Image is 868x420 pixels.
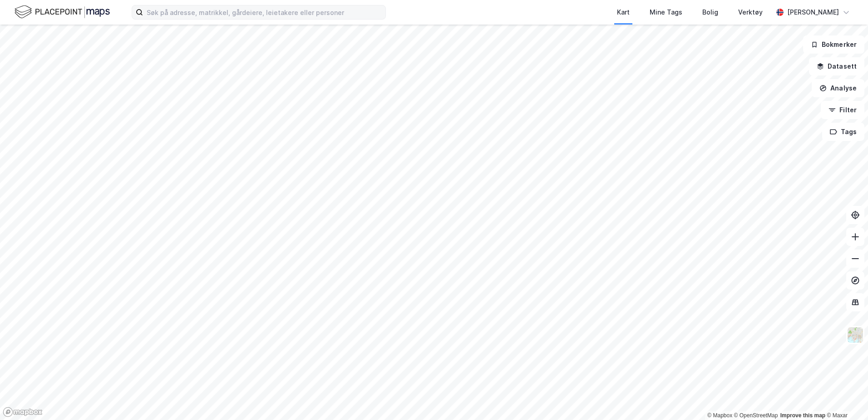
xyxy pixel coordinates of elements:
[812,79,864,97] button: Analyse
[822,123,864,141] button: Tags
[823,376,868,420] iframe: Chat Widget
[780,412,825,419] a: Improve this map
[143,5,385,19] input: Søk på adresse, matrikkel, gårdeiere, leietakere eller personer
[803,35,864,54] button: Bokmerker
[787,7,839,18] div: [PERSON_NAME]
[3,407,43,417] a: Mapbox homepage
[617,7,630,18] div: Kart
[650,7,682,18] div: Mine Tags
[707,412,732,419] a: Mapbox
[15,4,110,20] img: logo.f888ab2527a4732fd821a326f86c7f29.svg
[809,57,864,75] button: Datasett
[738,7,763,18] div: Verktøy
[821,101,864,119] button: Filter
[702,7,718,18] div: Bolig
[847,326,864,344] img: Z
[734,412,778,419] a: OpenStreetMap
